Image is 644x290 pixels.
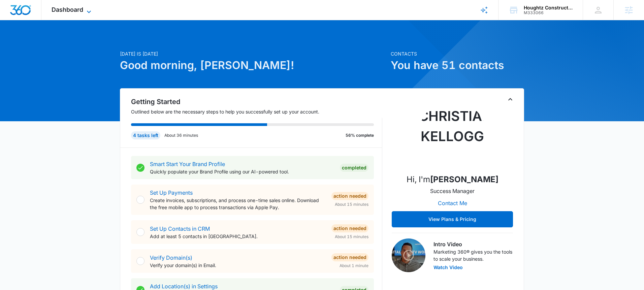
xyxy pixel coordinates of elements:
div: account id [524,10,573,15]
h2: Getting Started [131,97,382,107]
a: Set Up Contacts in CRM [150,225,210,232]
p: Outlined below are the necessary steps to help you successfully set up your account. [131,108,382,115]
span: About 1 minute [340,263,368,269]
p: Verify your domain(s) in Email. [150,262,326,269]
p: [DATE] is [DATE] [120,50,387,57]
a: Set Up Payments [150,189,193,196]
a: Smart Start Your Brand Profile [150,161,225,167]
p: Contacts [391,50,524,57]
div: 4 tasks left [131,131,160,139]
button: Toggle Collapse [506,95,514,103]
a: Verify Domain(s) [150,254,192,261]
p: 56% complete [346,132,374,138]
h3: Intro Video [433,240,513,248]
span: About 15 minutes [335,234,368,240]
span: About 15 minutes [335,201,368,207]
h1: Good morning, [PERSON_NAME]! [120,57,387,73]
button: Contact Me [431,195,474,211]
span: Dashboard [52,6,83,13]
p: About 36 minutes [164,132,198,138]
p: Create invoices, subscriptions, and process one-time sales online. Download the free mobile app t... [150,197,326,211]
p: Add at least 5 contacts in [GEOGRAPHIC_DATA]. [150,233,326,240]
div: account name [524,5,573,10]
h1: You have 51 contacts [391,57,524,73]
strong: [PERSON_NAME] [430,174,498,184]
p: Marketing 360® gives you the tools to scale your business. [433,248,513,262]
div: Action Needed [331,224,368,232]
p: Hi, I'm [407,173,498,186]
img: Intro Video [392,238,425,272]
div: Action Needed [331,253,368,261]
div: Completed [340,164,368,172]
div: Action Needed [331,192,368,200]
button: View Plans & Pricing [392,211,513,227]
a: Add Location(s) in Settings [150,283,218,290]
img: Christian Kellogg [419,101,486,168]
p: Quickly populate your Brand Profile using our AI-powered tool. [150,168,334,175]
p: Success Manager [430,187,475,195]
button: Watch Video [433,265,463,270]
